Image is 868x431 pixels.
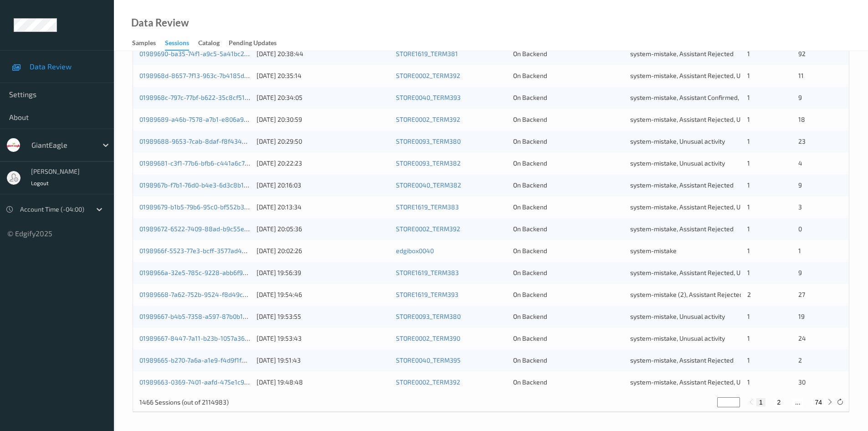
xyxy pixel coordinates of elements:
div: [DATE] 20:38:44 [257,49,390,58]
span: 2 [798,356,802,364]
div: [DATE] 20:13:34 [257,203,390,212]
a: 0198966f-5523-77e3-bcff-3577ad4eb46c [139,247,260,254]
span: 27 [798,291,805,298]
div: [DATE] 20:22:23 [257,159,390,168]
a: 01989672-6522-7409-88ad-b9c55ed81b25 [139,225,266,233]
div: On Backend [513,312,624,321]
span: 1 [747,269,750,276]
a: STORE0002_TERM392 [396,115,460,123]
span: 1 [747,159,750,167]
span: 18 [798,115,805,123]
a: 0198968c-797c-77bf-b622-35c8cf51e8ff [139,93,257,101]
div: On Backend [513,49,624,58]
div: [DATE] 20:30:59 [257,115,390,124]
div: Samples [132,38,156,50]
span: system-mistake [630,247,677,254]
span: 1 [747,247,750,254]
span: system-mistake, Unusual activity [630,334,725,342]
span: system-mistake, Assistant Rejected [630,356,734,364]
a: 01989667-8447-7a11-b23b-1057a3657ec7 [139,334,262,342]
div: On Backend [513,334,624,343]
div: [DATE] 19:54:46 [257,290,390,299]
a: STORE0093_TERM380 [396,137,461,145]
div: On Backend [513,378,624,387]
div: [DATE] 20:35:14 [257,71,390,80]
div: On Backend [513,203,624,212]
a: STORE0002_TERM392 [396,225,460,233]
span: system-mistake, Assistant Rejected [630,181,734,189]
a: STORE0040_TERM395 [396,356,461,364]
div: [DATE] 20:16:03 [257,181,390,190]
div: On Backend [513,137,624,146]
div: Sessions [165,38,189,51]
div: Catalog [198,38,220,50]
span: 1 [747,356,750,364]
span: 30 [798,378,806,386]
a: STORE0002_TERM392 [396,378,460,386]
span: 1 [747,137,750,145]
div: Pending Updates [229,38,277,50]
div: On Backend [513,181,624,190]
a: Sessions [165,37,198,51]
div: [DATE] 19:56:39 [257,268,390,277]
span: system-mistake, Assistant Rejected, Unusual activity [630,203,782,211]
span: system-mistake, Assistant Rejected, Unusual activity [630,72,782,79]
span: 24 [798,334,806,342]
span: 1 [798,247,801,254]
a: STORE0002_TERM392 [396,72,460,79]
a: Pending Updates [229,37,286,50]
span: 1 [747,115,750,123]
a: 0198968d-8657-7f13-963c-7b4185dcdff4 [139,72,260,79]
span: system-mistake, Unusual activity [630,137,725,145]
a: edgibox0040 [396,247,434,254]
button: 1 [756,398,765,406]
span: system-mistake, Assistant Rejected, Unusual activity [630,378,782,386]
span: system-mistake, Assistant Rejected [630,50,734,57]
div: On Backend [513,93,624,102]
span: 1 [747,203,750,211]
span: 92 [798,50,806,57]
div: Data Review [131,18,189,27]
span: 2 [747,291,751,298]
span: 4 [798,159,802,167]
div: On Backend [513,224,624,234]
a: 01989665-b270-7a6a-a1e9-f4d9f1f3c2e8 [139,356,260,364]
span: 19 [798,312,805,320]
a: 01989679-b1b5-79b6-95c0-bf552b385030 [139,203,263,211]
div: [DATE] 19:51:43 [257,356,390,365]
a: STORE0093_TERM382 [396,159,461,167]
span: system-mistake, Unusual activity [630,159,725,167]
span: 9 [798,93,802,101]
a: 01989690-ba35-74f1-a9c5-5a41bc29891f [139,50,261,57]
span: system-mistake (2), Assistant Rejected (2), Unusual activity (2) [630,291,811,298]
a: STORE0040_TERM393 [396,93,461,101]
div: [DATE] 20:05:36 [257,224,390,234]
span: 9 [798,269,802,276]
span: 23 [798,137,806,145]
span: 1 [747,225,750,233]
span: 1 [747,93,750,101]
a: STORE1619_TERM393 [396,291,458,298]
span: 1 [747,312,750,320]
a: 0198966a-32e5-785c-9228-abb6f99af3f5 [139,269,262,276]
div: [DATE] 20:34:05 [257,93,390,102]
span: system-mistake, Assistant Rejected [630,225,734,233]
span: 1 [747,334,750,342]
a: Catalog [198,37,229,50]
a: 01989681-c3f1-77b6-bfb6-c441a6c76888 [139,159,261,167]
div: On Backend [513,268,624,277]
span: 9 [798,181,802,189]
a: 0198967b-f7b1-76d0-b4e3-6d3c8b110626 [139,181,261,189]
span: 1 [747,72,750,79]
div: On Backend [513,246,624,255]
div: On Backend [513,356,624,365]
button: ... [792,398,803,406]
span: 3 [798,203,802,211]
span: system-mistake, Assistant Rejected, Unusual activity [630,269,782,276]
a: Samples [132,37,165,50]
button: 74 [812,398,825,406]
a: STORE0002_TERM390 [396,334,460,342]
span: system-mistake, Assistant Confirmed, Unusual activity [630,93,786,101]
a: STORE0040_TERM382 [396,181,461,189]
a: STORE1619_TERM383 [396,203,459,211]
